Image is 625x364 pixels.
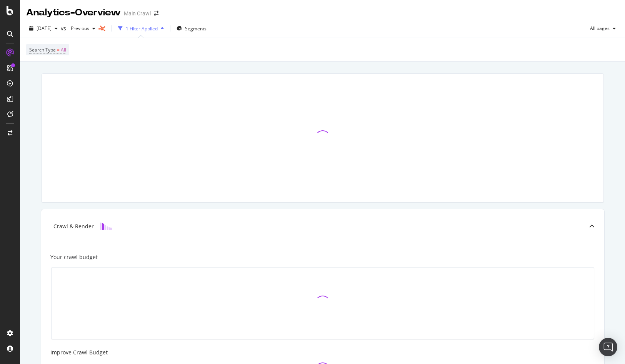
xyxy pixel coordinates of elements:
[587,22,619,35] button: All pages
[26,22,61,35] button: [DATE]
[61,45,66,55] span: All
[126,25,158,32] div: 1 Filter Applied
[115,22,167,35] button: 1 Filter Applied
[154,11,158,16] div: arrow-right-arrow-left
[587,25,610,32] span: All pages
[53,223,94,230] div: Crawl & Render
[185,25,207,32] span: Segments
[50,349,595,356] div: Improve Crawl Budget
[599,338,617,356] div: Open Intercom Messenger
[100,223,112,230] img: block-icon
[68,22,98,35] button: Previous
[61,25,68,32] span: vs
[124,10,151,17] div: Main Crawl
[37,25,52,32] span: 2025 Aug. 21st
[57,47,60,53] span: =
[173,22,210,35] button: Segments
[26,6,121,19] div: Analytics - Overview
[29,47,56,53] span: Search Type
[50,253,98,261] div: Your crawl budget
[68,25,89,32] span: Previous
